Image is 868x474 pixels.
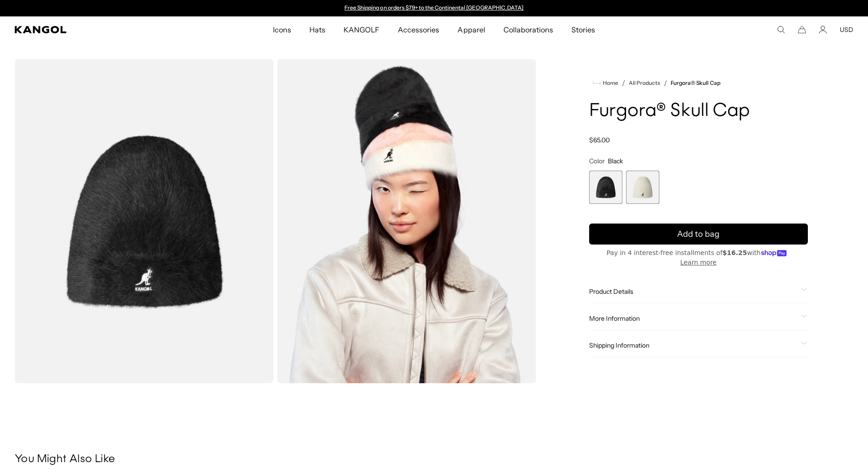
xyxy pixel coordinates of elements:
div: Announcement [340,5,528,12]
span: Add to bag [677,228,719,240]
span: Hats [309,16,325,43]
li: / [618,78,625,89]
span: Black [608,157,623,165]
a: Account [819,26,827,34]
span: Icons [273,16,291,43]
product-gallery: Gallery Viewer [15,59,536,383]
span: Stories [571,16,595,43]
span: Shipping Information [589,341,797,349]
span: Collaborations [503,16,553,43]
a: Stories [562,16,604,43]
span: Product Details [589,287,797,296]
button: Cart [798,26,806,34]
span: Apparel [457,16,485,43]
a: Kangol [15,26,180,33]
summary: Search here [777,26,785,34]
h1: Furgora® Skull Cap [589,101,808,121]
h3: You Might Also Like [15,453,853,466]
span: KANGOLF [344,16,380,43]
a: KANGOLF [334,16,389,43]
img: color-black [15,59,273,383]
a: Furgora® Skull Cap [671,80,720,86]
div: 1 of 2 [340,5,528,12]
a: All Products [629,80,660,86]
slideshow-component: Announcement bar [340,5,528,12]
span: Home [601,80,618,86]
a: Hats [300,16,334,43]
a: Accessories [389,16,448,43]
button: USD [840,26,853,34]
a: Free Shipping on orders $79+ to the Continental [GEOGRAPHIC_DATA] [344,4,524,11]
li: / [660,78,667,89]
span: More Information [589,314,797,323]
nav: breadcrumbs [589,78,808,89]
label: Black [589,171,622,204]
span: $65.00 [589,136,610,144]
a: Collaborations [494,16,562,43]
a: Apparel [448,16,494,43]
a: Icons [264,16,300,43]
span: Accessories [398,16,439,43]
span: Color [589,157,605,165]
button: Add to bag [589,224,808,245]
label: Cream [626,171,659,204]
a: Home [593,79,618,87]
div: 2 of 2 [626,171,659,204]
div: 1 of 2 [589,171,622,204]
